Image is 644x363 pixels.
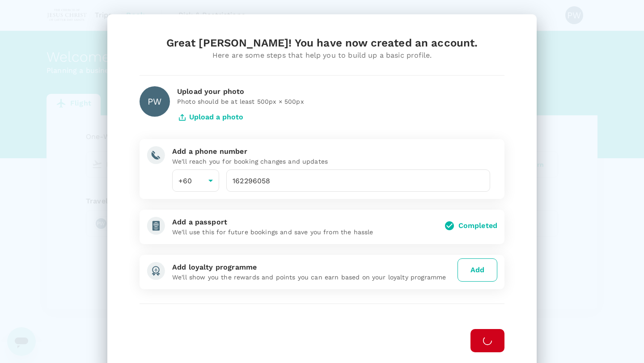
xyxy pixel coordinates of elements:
[177,97,504,106] p: Photo should be at least 500px × 500px
[172,262,454,273] div: Add loyalty programme
[172,146,490,157] div: Add a phone number
[172,217,437,228] div: Add a passport
[177,106,243,128] button: Upload a photo
[172,228,437,236] p: We'll use this for future bookings and save you from the hassle
[140,36,504,50] div: Great [PERSON_NAME]! You have now created an account.
[172,169,219,192] div: +60
[147,217,165,235] img: add-passport
[458,220,497,231] div: Completed
[177,86,504,97] div: Upload your photo
[226,169,490,192] input: Your phone number
[140,50,504,61] div: Here are some steps that help you to build up a basic profile.
[147,146,165,164] img: add-phone-number
[178,177,192,185] span: +60
[172,273,454,282] p: We'll show you the rewards and points you can earn based on your loyalty programme
[140,86,170,117] div: PW
[458,258,497,282] button: Add
[147,262,165,280] img: add-loyalty
[172,157,490,166] p: We'll reach you for booking changes and updates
